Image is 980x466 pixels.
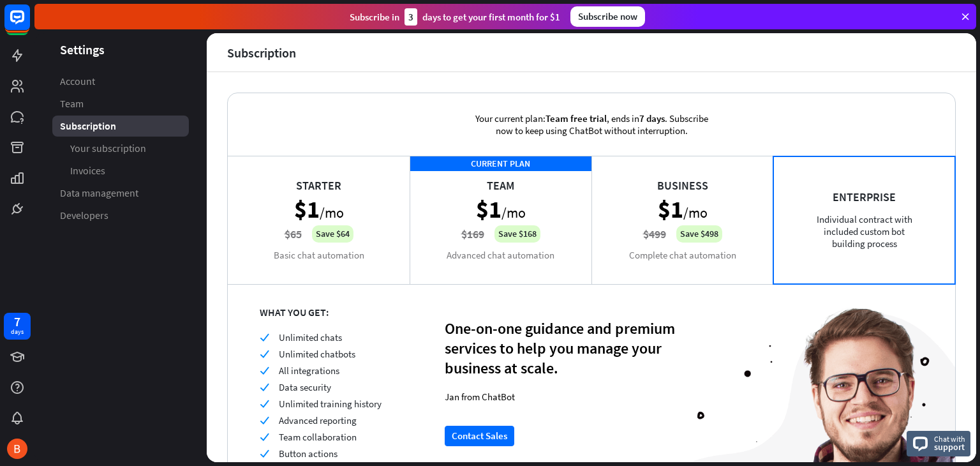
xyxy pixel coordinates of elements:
[934,441,965,453] span: support
[70,164,105,177] span: Invoices
[639,112,665,124] span: 7 days
[60,97,84,110] span: Team
[52,205,189,226] a: Developers
[279,398,382,410] span: Unlimited training history
[279,414,357,426] span: Advanced reporting
[279,348,355,360] span: Unlimited chatbots
[279,381,331,393] span: Data security
[405,8,417,26] div: 3
[260,349,269,359] i: check
[260,399,269,409] i: check
[260,416,269,425] i: check
[52,138,189,159] a: Your subscription
[934,433,965,445] span: Chat with
[11,327,24,336] div: days
[52,93,189,114] a: Team
[445,319,681,378] div: One-on-one guidance and premium services to help you manage your business at scale.
[60,75,95,88] span: Account
[14,316,20,327] div: 7
[279,431,357,443] span: Team collaboration
[260,306,445,319] div: WHAT YOU GET:
[4,313,31,340] a: 7 days
[546,112,607,124] span: Team free trial
[570,6,645,27] div: Subscribe now
[60,186,138,200] span: Data management
[279,365,339,377] span: All integrations
[60,209,108,222] span: Developers
[10,5,48,43] button: Open LiveChat chat widget
[60,119,116,133] span: Subscription
[445,426,514,446] button: Contact Sales
[52,160,189,181] a: Invoices
[260,333,269,342] i: check
[279,447,338,460] span: Button actions
[454,93,729,156] div: Your current plan: , ends in . Subscribe now to keep using ChatBot without interruption.
[260,382,269,392] i: check
[279,331,342,343] span: Unlimited chats
[52,183,189,204] a: Data management
[445,391,681,403] div: Jan from ChatBot
[260,432,269,442] i: check
[34,41,207,58] header: Settings
[260,449,269,458] i: check
[227,45,296,60] div: Subscription
[350,8,560,26] div: Subscribe in days to get your first month for $1
[70,142,146,155] span: Your subscription
[260,366,269,375] i: check
[52,71,189,92] a: Account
